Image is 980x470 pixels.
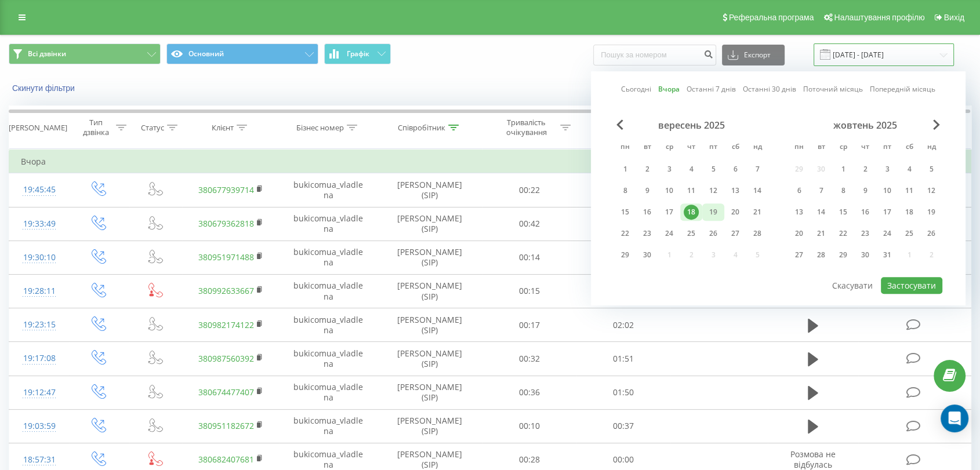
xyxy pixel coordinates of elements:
td: 01:51 [576,342,670,376]
div: 15 [618,205,633,220]
td: [PERSON_NAME] (SIP) [377,274,482,308]
div: 6 [728,162,743,177]
div: сб 6 вер 2025 р. [724,161,746,178]
td: bukicomua_vladlena [280,409,377,443]
div: пт 17 жовт 2025 р. [876,203,898,221]
div: сб 20 вер 2025 р. [724,203,746,221]
div: чт 30 жовт 2025 р. [854,246,876,264]
td: 00:55 [576,241,670,274]
div: 23 [858,226,873,241]
div: 30 [858,247,873,263]
td: [PERSON_NAME] (SIP) [377,376,482,409]
div: вт 2 вер 2025 р. [636,161,658,178]
abbr: вівторок [638,139,656,156]
div: Тривалість розмови [589,118,651,137]
div: 19:12:47 [21,381,57,404]
a: 380682407681 [198,454,254,465]
a: Вчора [658,84,680,95]
div: 19:33:49 [21,213,57,235]
div: пт 31 жовт 2025 р. [876,246,898,264]
div: 31 [880,247,895,263]
div: вт 23 вер 2025 р. [636,225,658,242]
div: 5 [706,162,721,177]
td: [PERSON_NAME] (SIP) [377,207,482,241]
div: Бізнес номер [296,123,344,133]
div: нд 14 вер 2025 р. [746,182,768,199]
div: 7 [750,162,765,177]
div: 16 [858,205,873,220]
div: нд 28 вер 2025 р. [746,225,768,242]
div: нд 5 жовт 2025 р. [920,161,942,178]
div: вт 9 вер 2025 р. [636,182,658,199]
a: Поточний місяць [803,84,863,95]
button: Скасувати [826,277,879,294]
div: нд 26 жовт 2025 р. [920,225,942,242]
div: ср 17 вер 2025 р. [658,203,680,221]
div: вт 14 жовт 2025 р. [810,203,832,221]
div: Співробітник [398,123,445,133]
div: жовтень 2025 [788,119,942,131]
div: Тип дзвінка [79,118,113,137]
abbr: п’ятниця [705,139,722,156]
span: Всі дзвінки [28,49,66,59]
div: 4 [684,162,699,177]
div: ср 15 жовт 2025 р. [832,203,854,221]
div: пт 24 жовт 2025 р. [876,225,898,242]
td: Вчора [9,150,971,173]
div: 12 [706,183,721,198]
td: 00:32 [482,342,576,376]
div: пт 10 жовт 2025 р. [876,182,898,199]
div: чт 4 вер 2025 р. [680,161,702,178]
div: 5 [924,162,939,177]
div: 3 [662,162,677,177]
a: Останні 30 днів [743,84,796,95]
div: пн 8 вер 2025 р. [614,182,636,199]
div: 24 [880,226,895,241]
td: bukicomua_vladlena [280,241,377,274]
abbr: субота [727,139,744,156]
button: Графік [324,43,391,64]
abbr: середа [834,139,852,156]
abbr: неділя [749,139,766,156]
div: 9 [858,183,873,198]
div: 19:45:45 [21,178,57,201]
div: Клієнт [212,123,234,133]
span: Реферальна програма [729,13,814,22]
td: bukicomua_vladlena [280,342,377,376]
span: Розмова не відбулась [790,449,836,470]
td: bukicomua_vladlena [280,376,377,409]
div: пн 22 вер 2025 р. [614,225,636,242]
div: 13 [728,183,743,198]
div: 2 [858,162,873,177]
div: 19 [924,205,939,220]
div: 26 [706,226,721,241]
td: [PERSON_NAME] (SIP) [377,241,482,274]
div: пт 3 жовт 2025 р. [876,161,898,178]
div: нд 7 вер 2025 р. [746,161,768,178]
div: 26 [924,226,939,241]
div: 19:17:08 [21,347,57,370]
div: 17 [662,205,677,220]
div: пт 26 вер 2025 р. [702,225,724,242]
td: bukicomua_vladlena [280,207,377,241]
div: нд 12 жовт 2025 р. [920,182,942,199]
div: чт 23 жовт 2025 р. [854,225,876,242]
button: Скинути фільтри [9,83,81,93]
div: чт 16 жовт 2025 р. [854,203,876,221]
abbr: понеділок [790,139,808,156]
div: 11 [902,183,917,198]
a: Попередній місяць [870,84,935,95]
div: вт 16 вер 2025 р. [636,203,658,221]
abbr: понеділок [616,139,634,156]
div: ср 10 вер 2025 р. [658,182,680,199]
abbr: четвер [683,139,700,156]
span: Налаштування профілю [834,13,924,22]
td: [PERSON_NAME] (SIP) [377,173,482,207]
span: Previous Month [616,119,623,130]
td: [PERSON_NAME] (SIP) [377,308,482,342]
div: 18 [684,205,699,220]
td: 00:22 [482,173,576,207]
span: Next Month [933,119,940,130]
td: 01:28 [576,207,670,241]
div: 1 [618,162,633,177]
